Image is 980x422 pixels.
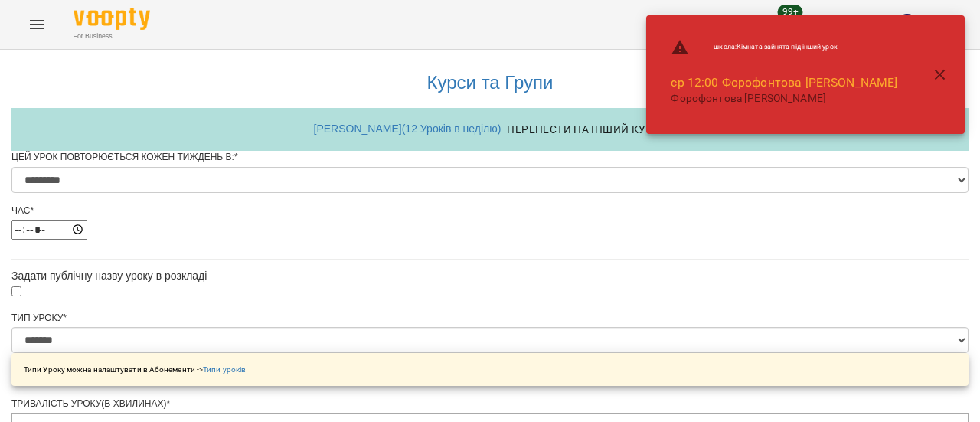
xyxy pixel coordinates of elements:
[73,8,150,30] img: Voopty Logo
[73,31,150,41] span: For Business
[501,116,666,143] button: Перенести на інший курс
[24,364,246,375] p: Типи Уроку можна налаштувати в Абонементи ->
[671,75,897,90] a: ср 12:00 Форофонтова [PERSON_NAME]
[507,120,660,139] span: Перенести на інший курс
[11,268,969,283] div: Задати публічну назву уроку в розкладі
[658,32,910,63] li: школа : Кімната зайнята під інший урок
[11,151,969,164] div: Цей урок повторюється кожен тиждень в:
[778,5,803,20] span: 99+
[11,312,969,325] div: Тип Уроку
[314,123,501,135] a: [PERSON_NAME] ( 12 Уроків в неділю )
[671,91,897,106] p: Форофонтова [PERSON_NAME]
[11,397,969,411] div: Тривалість уроку(в хвилинах)
[19,73,961,93] h3: Курси та Групи
[11,204,969,218] div: Час
[18,6,55,43] button: Menu
[203,365,246,374] a: Типи уроків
